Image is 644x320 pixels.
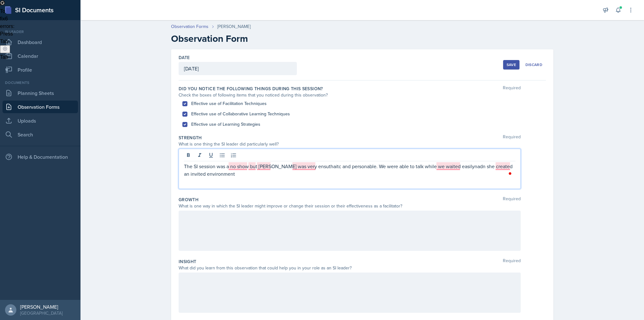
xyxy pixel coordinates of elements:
[3,87,78,99] a: Planning Sheets
[503,135,521,141] span: Required
[20,304,63,310] div: [PERSON_NAME]
[179,203,521,209] div: What is one way in which the SI leader might improve or change their session or their effectivene...
[179,135,202,141] label: Strength
[503,258,521,265] span: Required
[525,62,542,67] div: Discard
[507,62,516,67] div: Save
[179,258,196,265] label: Insight
[179,265,521,271] div: What did you learn from this observation that could help you in your role as an SI leader?
[3,114,78,127] a: Uploads
[3,80,78,86] div: Documents
[522,60,546,69] button: Discard
[20,310,63,316] div: [GEOGRAPHIC_DATA]
[184,163,515,178] div: To enrich screen reader interactions, please activate Accessibility in Grammarly extension settings
[503,60,519,69] button: Save
[179,141,521,147] div: What is one thing the SI leader did particularly well?
[3,128,78,141] a: Search
[184,163,515,178] p: The SI session was a no show but [PERSON_NAME] was very ensuthaitc and personable. We were able t...
[191,121,260,128] label: Effective use of Learning Strategies
[191,100,267,107] label: Effective use of Facilitation Techniques
[179,92,521,98] div: Check the boxes of following items that you noticed during this observation?
[179,196,198,203] label: Growth
[191,111,290,117] label: Effective use of Collaborative Learning Techniques
[503,196,521,203] span: Required
[3,151,78,163] div: Help & Documentation
[3,63,78,76] a: Profile
[503,86,521,92] span: Required
[3,101,78,113] a: Observation Forms
[179,86,323,92] label: Did you notice the following things during this session?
